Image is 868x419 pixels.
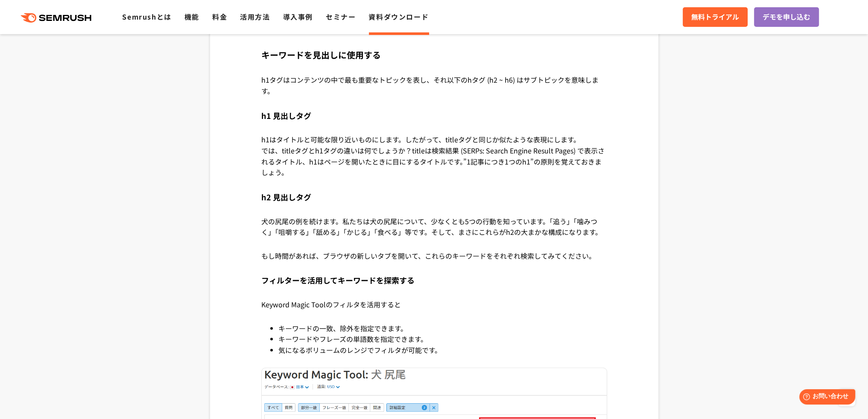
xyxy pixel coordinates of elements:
[691,12,739,23] span: 無料トライアル
[754,7,819,27] a: デモを申し込む
[261,250,607,261] p: もし時間があれば、ブラウザの新しいタブを開いて、これらのキーワードをそれぞれ検索してみてください。
[261,261,607,299] h4: フィルターを活用してキーワードを探索する
[763,12,810,23] span: デモを申し込む
[261,96,607,134] h4: h1 見出しタグ
[212,12,227,22] a: 料金
[792,386,859,410] iframe: Help widget launcher
[122,12,171,22] a: Semrushとは
[368,12,429,22] a: 資料ダウンロード
[240,12,270,22] a: 活用方法
[261,145,607,178] p: では、titleタグとh1タグの違いは何でしょうか？titleは検索結果 (SERPs: Search Engine Result Pages) で表示されるタイトル、h1はページを開いたときに...
[261,134,607,145] p: h1はタイトルと可能な限り近いものにします。したがって、titleタグと同じか似たような表現にします。
[683,7,748,27] a: 無料トライアル
[278,333,607,344] li: キーワードやフレーズの単語数を指定できます。
[261,216,607,250] p: 犬の尻尾の例を続けます。私たちは犬の尻尾について、少なくとも5つの行動を知っています。「追う」「噛みつく」「咀嚼する」「舐める」「かじる」「食べる」等です。そして、まさにこれらがh2の大まかな構...
[326,12,356,22] a: セミナー
[278,344,607,355] li: 気になるボリュームのレンジでフィルタが可能です。
[184,12,199,22] a: 機能
[261,299,607,323] div: Keyword Magic Toolのフィルタを活用すると
[261,35,607,74] h3: キーワードを見出しに使用する
[283,12,313,22] a: 導入事例
[261,178,607,216] h4: h2 見出しタグ
[278,323,607,334] li: キーワードの一致、除外を指定できます。
[261,74,607,96] div: h1タグはコンテンツの中で最も重要なトピックを表し、それ以下のhタグ (h2 ~ h6) はサブトピックを意味します。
